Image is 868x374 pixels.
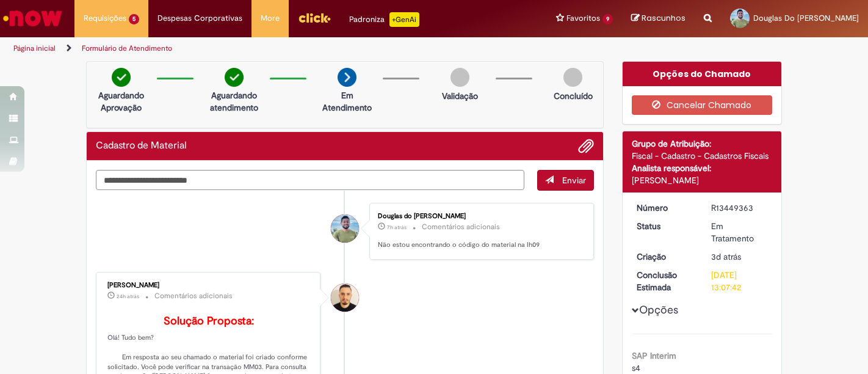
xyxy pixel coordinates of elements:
[331,284,359,312] div: undefined Online
[632,95,773,115] button: Cancelar Chamado
[566,12,600,24] span: Favoritos
[261,12,280,24] span: More
[378,240,581,250] p: Não estou encontrando o código do material na Ih09
[632,362,640,373] span: s4
[711,251,741,262] span: 3d atrás
[129,14,139,24] span: 5
[317,89,377,114] p: Em Atendimento
[632,150,773,162] div: Fiscal - Cadastro - Cadastros Fiscais
[164,314,254,328] b: Solução Proposta:
[450,68,469,87] img: img-circle-grey.png
[349,12,419,27] div: Padroniza
[632,174,773,186] div: [PERSON_NAME]
[1,6,64,31] img: ServiceNow
[389,12,419,27] p: +GenAi
[627,269,703,293] dt: Conclusão Estimada
[537,170,594,191] button: Enviar
[711,251,768,263] div: 26/08/2025 16:09:37
[96,141,187,152] h2: Cadastro de Material Histórico de tíquete
[422,222,500,232] small: Comentários adicionais
[632,162,773,174] div: Analista responsável:
[578,138,594,154] button: Adicionar anexos
[642,12,685,24] span: Rascunhos
[157,12,242,24] span: Despesas Corporativas
[387,224,407,231] span: 7h atrás
[753,13,859,23] span: Douglas Do [PERSON_NAME]
[298,9,331,27] img: click_logo_yellow_360x200.png
[627,220,703,232] dt: Status
[631,13,685,24] a: Rascunhos
[711,220,768,244] div: Em Tratamento
[112,68,131,87] img: check-circle-green.png
[338,68,356,87] img: arrow-next.png
[632,137,773,150] div: Grupo de Atribuição:
[96,170,524,190] textarea: Digite sua mensagem aqui...
[82,43,172,53] a: Formulário de Atendimento
[554,90,593,102] p: Concluído
[154,291,233,301] small: Comentários adicionais
[632,350,676,361] b: SAP Interim
[378,213,581,220] div: Douglas do [PERSON_NAME]
[204,89,264,114] p: Aguardando atendimento
[563,68,582,87] img: img-circle-grey.png
[225,68,244,87] img: check-circle-green.png
[9,37,570,60] ul: Trilhas de página
[602,14,613,24] span: 9
[627,202,703,214] dt: Número
[623,62,782,86] div: Opções do Chamado
[562,175,586,186] span: Enviar
[84,12,126,24] span: Requisições
[107,282,311,289] div: [PERSON_NAME]
[13,43,56,53] a: Página inicial
[331,215,359,243] div: Douglas Do Carmo Santana
[387,224,407,231] time: 29/08/2025 08:24:01
[711,269,768,293] div: [DATE] 13:07:42
[117,293,139,300] span: 24h atrás
[627,251,703,263] dt: Criação
[442,90,478,102] p: Validação
[711,202,768,214] div: R13449363
[92,89,151,114] p: Aguardando Aprovação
